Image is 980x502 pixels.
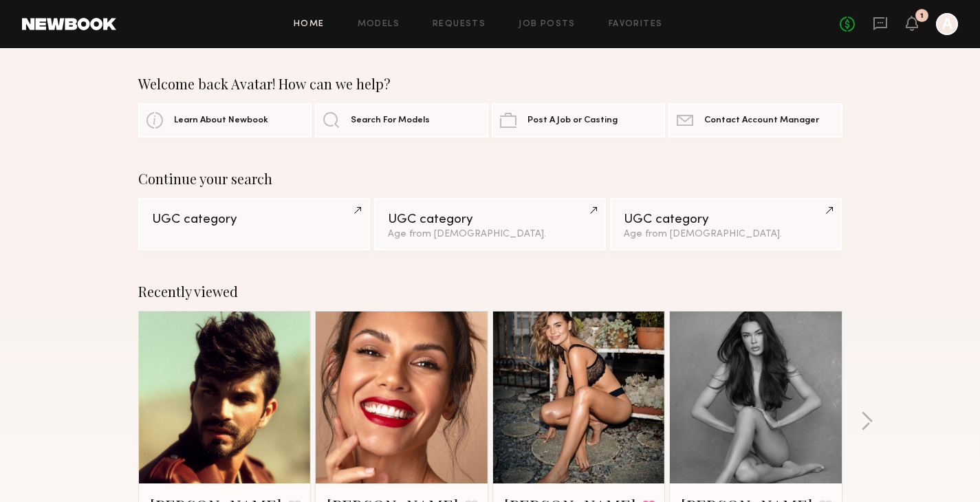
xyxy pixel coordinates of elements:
div: Recently viewed [138,283,842,300]
a: Favorites [609,20,663,29]
a: Models [358,20,400,29]
a: Search For Models [315,103,488,138]
a: A [936,13,958,35]
a: UGC categoryAge from [DEMOGRAPHIC_DATA]. [374,198,606,250]
div: 1 [920,12,924,20]
span: Contact Account Manager [704,116,819,125]
span: Post A Job or Casting [527,116,618,125]
span: Learn About Newbook [174,116,268,125]
div: Welcome back Avatar! How can we help? [138,76,842,92]
a: Home [294,20,325,29]
div: Continue your search [138,171,842,187]
div: Age from [DEMOGRAPHIC_DATA]. [624,230,828,239]
a: Learn About Newbook [138,103,312,138]
div: Age from [DEMOGRAPHIC_DATA]. [388,230,592,239]
div: UGC category [388,213,592,226]
div: UGC category [624,213,828,226]
span: Search For Models [351,116,430,125]
a: Post A Job or Casting [492,103,665,138]
a: Requests [433,20,486,29]
div: UGC category [152,213,356,226]
a: UGC categoryAge from [DEMOGRAPHIC_DATA]. [610,198,842,250]
a: Job Posts [519,20,576,29]
a: Contact Account Manager [668,103,842,138]
a: UGC category [138,198,370,250]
